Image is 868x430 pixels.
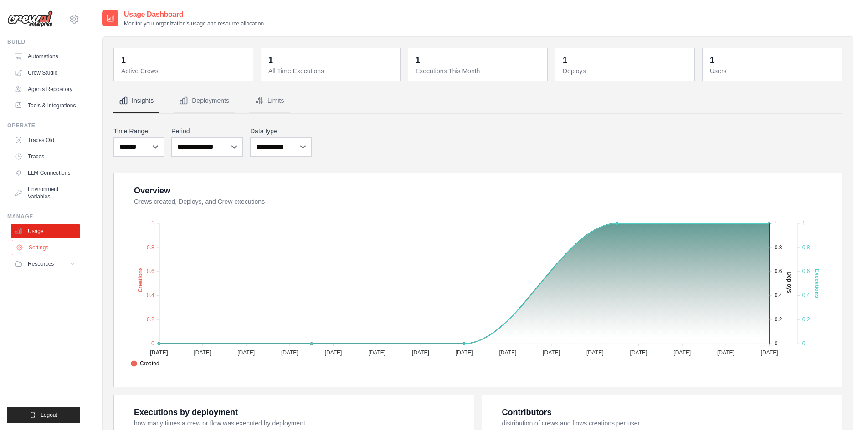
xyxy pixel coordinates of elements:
tspan: [DATE] [499,349,516,356]
tspan: 0 [775,340,778,347]
div: Build [7,38,80,46]
span: Created [131,359,159,368]
tspan: 0.8 [147,244,154,251]
tspan: 0.8 [775,244,782,251]
tspan: [DATE] [673,349,691,356]
img: Logo [7,10,53,28]
tspan: [DATE] [761,349,778,356]
dt: Crews created, Deploys, and Crew executions [134,197,831,206]
tspan: [DATE] [194,349,211,356]
dt: Active Crews [121,66,247,76]
tspan: 0 [151,340,154,347]
a: Settings [12,240,81,255]
tspan: [DATE] [237,349,255,356]
tspan: 1 [151,220,154,227]
tspan: [DATE] [368,349,385,356]
tspan: 0.4 [775,292,782,298]
label: Time Range [113,126,164,136]
tspan: 1 [775,220,778,227]
div: 1 [710,54,714,66]
tspan: [DATE] [543,349,560,356]
a: Tools & Integrations [11,98,80,113]
button: Logout [7,407,80,423]
a: Traces [11,149,80,164]
nav: Tabs [113,89,842,113]
dt: All Time Executions [268,66,395,76]
tspan: [DATE] [412,349,429,356]
span: Resources [28,260,54,268]
h2: Usage Dashboard [124,9,264,20]
a: Environment Variables [11,182,80,204]
tspan: 0.4 [802,292,810,298]
tspan: 1 [802,220,806,227]
div: Manage [7,213,80,220]
a: Automations [11,49,80,64]
div: 1 [563,54,567,66]
button: Insights [113,89,159,113]
span: Logout [41,411,57,419]
tspan: 0.6 [775,268,782,274]
tspan: [DATE] [150,349,168,356]
dt: Deploys [563,66,689,76]
button: Limits [249,89,290,113]
label: Period [171,126,243,136]
div: 1 [268,54,273,66]
p: Monitor your organization's usage and resource allocation [124,20,264,27]
tspan: 0.4 [147,292,154,298]
button: Resources [11,257,80,271]
dt: distribution of crews and flows creations per user [502,419,831,428]
tspan: [DATE] [456,349,473,356]
a: Crew Studio [11,66,80,80]
dt: Executions This Month [416,66,542,76]
tspan: [DATE] [717,349,734,356]
div: Contributors [502,406,552,419]
tspan: [DATE] [586,349,604,356]
tspan: 0.6 [147,268,154,274]
a: Usage [11,224,80,238]
div: Executions by deployment [134,406,238,419]
tspan: [DATE] [325,349,342,356]
tspan: [DATE] [281,349,298,356]
text: Creations [137,267,144,293]
div: Overview [134,184,170,197]
tspan: [DATE] [630,349,647,356]
div: 1 [416,54,420,66]
tspan: 0.2 [802,316,810,323]
div: 1 [121,54,126,66]
label: Data type [250,126,312,136]
text: Deploys [786,272,792,293]
dt: how many times a crew or flow was executed by deployment [134,419,463,428]
dt: Users [710,66,836,76]
div: Operate [7,122,80,129]
a: Agents Repository [11,82,80,96]
tspan: 0.2 [147,316,154,323]
a: LLM Connections [11,166,80,180]
a: Traces Old [11,133,80,147]
tspan: 0.2 [775,316,782,323]
text: Executions [814,269,820,298]
tspan: 0 [802,340,806,347]
tspan: 0.8 [802,244,810,251]
button: Deployments [174,89,235,113]
tspan: 0.6 [802,268,810,274]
